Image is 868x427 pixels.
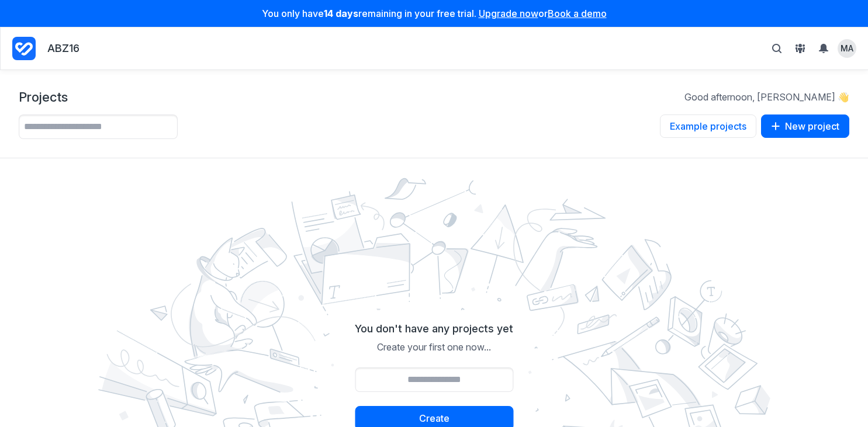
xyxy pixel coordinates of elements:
[814,39,838,58] summary: View Notifications
[838,39,856,58] summary: View profile menu
[355,322,513,336] h2: You don't have any projects yet
[684,91,849,103] p: Good afternoon, [PERSON_NAME] 👋
[47,41,79,56] p: ABZ16
[479,8,538,19] a: Upgrade now
[19,89,68,105] h1: Projects
[761,114,849,139] a: New project
[791,39,810,58] button: View People & Groups
[355,341,513,353] p: Create your first one now...
[761,114,849,138] button: New project
[12,34,36,63] a: Project Dashboard
[660,114,756,139] a: Example projects
[660,114,756,138] button: Example projects
[767,39,786,58] button: Toggle search bar
[548,8,607,19] a: Book a demo
[7,7,861,20] p: You only have remaining in your free trial. or
[324,8,358,19] strong: 14 days
[841,43,853,54] span: MA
